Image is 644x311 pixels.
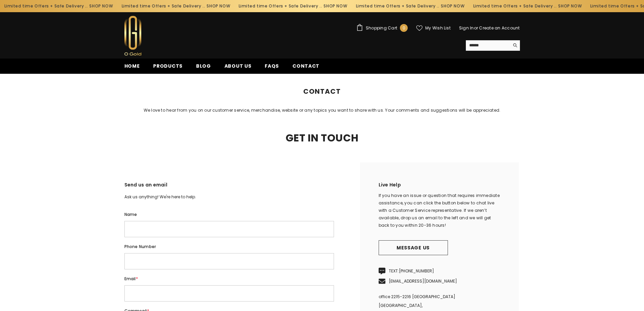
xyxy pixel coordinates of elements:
[124,181,334,193] h3: Send us an email
[124,193,334,201] p: Ask us anything! We're here to help.
[118,62,147,74] a: Home
[124,211,334,218] label: Name
[379,181,500,192] h2: Live Help
[286,62,326,74] a: Contact
[224,63,252,69] span: About us
[88,2,112,10] a: SHOP NOW
[205,2,229,10] a: SHOP NOW
[466,40,520,51] summary: Search
[366,26,397,30] span: Shopping Cart
[479,25,520,31] a: Create an Account
[323,74,341,81] span: Contact
[124,275,334,283] label: Email
[440,2,463,10] a: SHOP NOW
[292,63,319,69] span: Contact
[389,278,457,284] a: [EMAIL_ADDRESS][DOMAIN_NAME]
[459,25,474,31] a: Sign In
[379,240,448,255] a: Message us
[265,63,279,69] span: FAQs
[356,24,408,32] a: Shopping Cart
[233,1,351,12] div: Limited time Offers + Safe Delivery ..
[196,63,211,69] span: Blog
[468,1,585,12] div: Limited time Offers + Safe Delivery ..
[258,62,286,74] a: FAQs
[557,2,580,10] a: SHOP NOW
[303,74,315,81] a: Home
[416,25,451,31] a: My Wish List
[218,62,258,74] a: About us
[146,62,189,74] a: Products
[323,2,346,10] a: SHOP NOW
[474,25,478,31] span: or
[509,40,520,50] button: Search
[350,1,468,12] div: Limited time Offers + Safe Delivery ..
[403,24,405,32] span: 0
[124,63,140,69] span: Home
[153,63,183,69] span: Products
[379,192,500,229] div: If you have an issue or question that requires immediate assistance, you can click the button bel...
[425,26,451,30] span: My Wish List
[389,268,434,274] span: TEXT:
[124,243,334,250] label: Phone number
[189,62,218,74] a: Blog
[124,16,141,55] img: Ogold Shop
[119,133,525,143] h2: Get In Touch
[116,1,233,12] div: Limited time Offers + Safe Delivery ..
[399,268,434,274] a: [PHONE_NUMBER]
